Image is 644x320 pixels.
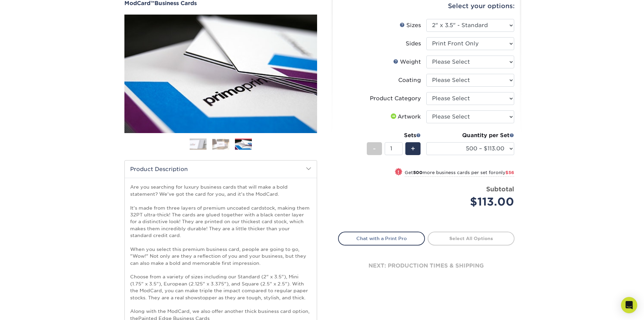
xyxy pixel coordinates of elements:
div: Sizes [400,21,421,29]
div: Product Category [370,94,421,103]
div: Coating [398,76,421,84]
div: $113.00 [431,194,514,210]
div: Open Intercom Messenger [621,297,637,313]
a: Chat with a Print Pro [338,232,425,245]
div: Weight [393,58,421,66]
div: Sides [406,40,421,48]
iframe: Google Customer Reviews [2,299,57,318]
div: Quantity per Set [426,131,514,140]
small: Get more business cards per set for [405,170,514,177]
span: ! [398,169,399,176]
img: Business Cards 03 [235,139,252,151]
span: - [373,144,376,154]
strong: 500 [413,170,423,175]
span: only [496,170,514,175]
img: Business Cards 02 [212,139,229,149]
strong: Subtotal [486,185,514,193]
img: ModCard™ 03 [124,7,317,141]
div: next: production times & shipping [338,246,515,286]
img: Business Cards 01 [190,136,207,153]
span: $56 [505,170,514,175]
h2: Product Description [125,161,317,178]
span: + [411,144,415,154]
div: Artwork [389,113,421,121]
a: Select All Options [428,232,515,245]
div: Sets [367,131,421,140]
